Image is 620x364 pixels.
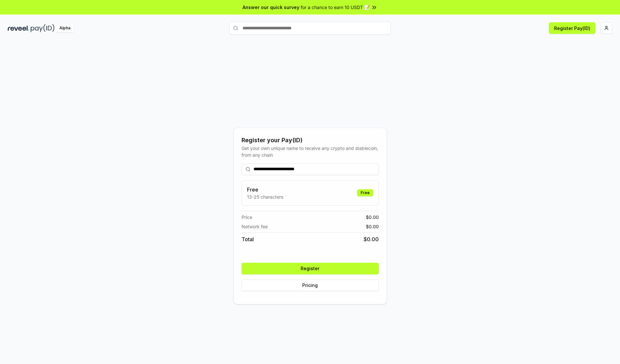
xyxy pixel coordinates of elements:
[242,235,254,243] span: Total
[8,24,29,32] img: reveel_dark
[242,136,379,145] div: Register your Pay(ID)
[242,214,252,221] span: Price
[247,193,283,200] p: 13-25 characters
[247,186,283,193] h3: Free
[242,280,379,291] button: Pricing
[56,24,74,32] div: Alpha
[242,263,379,274] button: Register
[549,22,595,34] button: Register Pay(ID)
[242,145,379,158] div: Get your own unique name to receive any crypto and stablecoin, from any chain
[301,4,370,11] span: for a chance to earn 10 USDT 📝
[357,189,373,196] div: Free
[364,235,379,243] span: $ 0.00
[31,24,55,32] img: pay_id
[243,4,299,11] span: Answer our quick survey
[366,223,379,230] span: $ 0.00
[242,223,268,230] span: Network fee
[366,214,379,221] span: $ 0.00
